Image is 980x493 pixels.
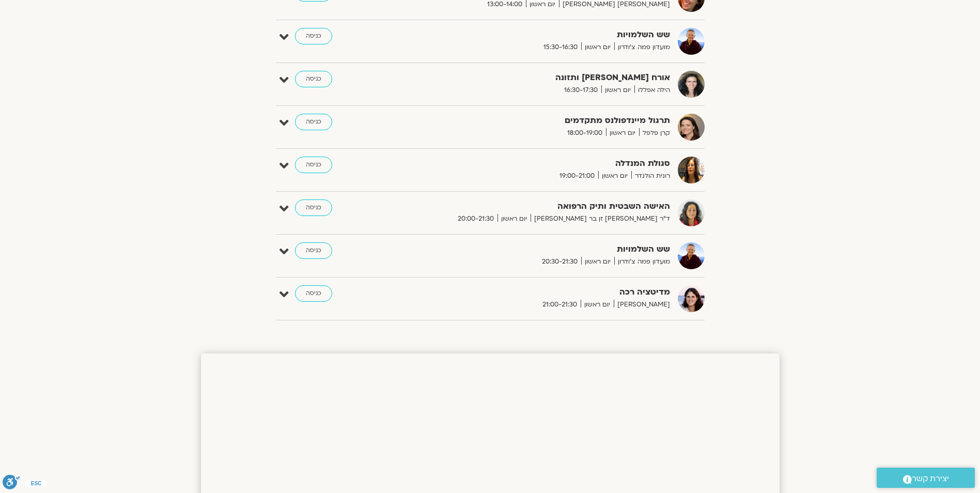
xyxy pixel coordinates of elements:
[614,256,670,267] span: מועדון פמה צ'ודרון
[454,213,497,224] span: 20:00-21:30
[417,285,670,299] strong: מדיטציה רכה
[556,171,598,181] span: 19:00-21:00
[912,472,949,486] span: יצירת קשר
[295,242,332,259] a: כניסה
[295,114,332,130] a: כניסה
[601,85,634,96] span: יום ראשון
[531,213,670,224] span: ד״ר [PERSON_NAME] זן בר [PERSON_NAME]
[539,299,581,310] span: 21:00-21:30
[540,42,581,53] span: 15:30-16:30
[497,213,531,224] span: יום ראשון
[631,171,670,181] span: רונית הולנדר
[538,256,581,267] span: 20:30-21:30
[417,242,670,256] strong: שש השלמויות
[417,199,670,213] strong: האישה השבטית ותיק הרפואה
[634,85,670,96] span: הילה אפללו
[417,114,670,128] strong: תרגול מיינדפולנס מתקדמים
[606,128,639,138] span: יום ראשון
[598,171,631,181] span: יום ראשון
[561,85,601,96] span: 16:30-17:30
[295,71,332,87] a: כניסה
[639,128,670,138] span: קרן פלפל
[581,256,614,267] span: יום ראשון
[581,299,614,310] span: יום ראשון
[417,157,670,171] strong: סגולת המנדלה
[614,42,670,53] span: מועדון פמה צ'ודרון
[295,285,332,302] a: כניסה
[295,199,332,216] a: כניסה
[564,128,606,138] span: 18:00-19:00
[614,299,670,310] span: [PERSON_NAME]
[417,71,670,85] strong: אורח [PERSON_NAME] ותזונה
[295,157,332,173] a: כניסה
[295,28,332,44] a: כניסה
[417,28,670,42] strong: שש השלמויות
[581,42,614,53] span: יום ראשון
[877,468,975,488] a: יצירת קשר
